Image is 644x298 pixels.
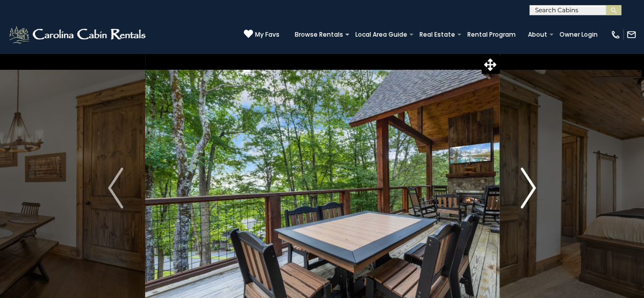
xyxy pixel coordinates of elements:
img: arrow [521,168,536,208]
img: phone-regular-white.png [610,30,621,40]
span: My Favs [255,30,279,39]
a: About [523,28,552,42]
img: arrow [108,168,123,208]
a: My Favs [244,29,279,40]
a: Browse Rentals [290,28,348,42]
a: Owner Login [554,28,603,42]
a: Real Estate [414,28,460,42]
a: Local Area Guide [350,28,412,42]
img: mail-regular-white.png [626,30,636,40]
img: White-1-2.png [8,24,149,45]
a: Rental Program [462,28,521,42]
